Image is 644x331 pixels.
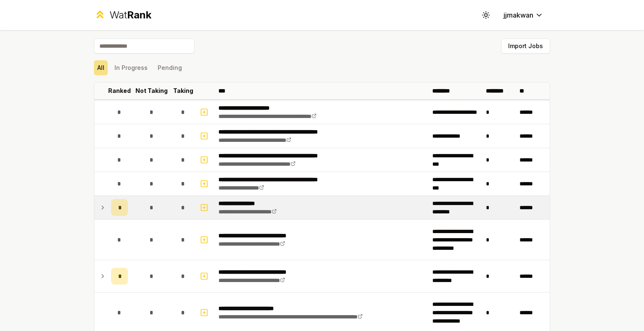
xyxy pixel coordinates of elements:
a: WatRank [94,8,151,22]
button: In Progress [111,60,151,75]
span: Rank [127,9,151,21]
p: Not Taking [135,87,168,95]
div: Wat [109,8,151,22]
button: Pending [154,60,185,75]
button: Import Jobs [501,38,550,54]
p: Taking [173,87,193,95]
button: jjmakwan [497,8,550,23]
p: Ranked [108,87,131,95]
span: jjmakwan [504,10,533,20]
button: All [94,60,108,75]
